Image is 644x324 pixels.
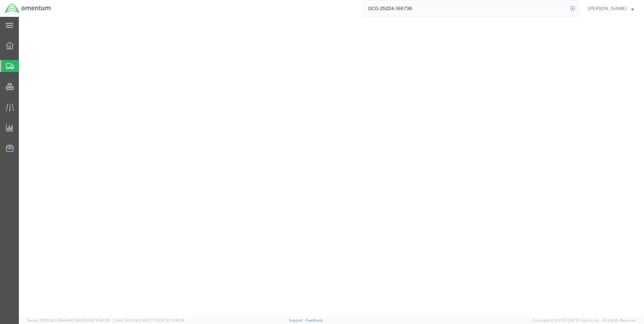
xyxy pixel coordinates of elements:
[113,318,184,322] span: Client: 2025.16.0-8fc0770
[305,318,323,322] a: Feedback
[588,5,626,12] span: Ray Cheatteam
[532,318,636,323] span: Copyright © [DATE]-[DATE] Agistix Inc., All Rights Reserved
[27,318,110,322] span: Server: 2025.16.0-9544af67660
[158,318,184,322] span: [DATE] 10:40:19
[19,17,644,317] iframe: FS Legacy Container
[83,318,110,322] span: [DATE] 10:42:29
[5,3,51,13] img: logo
[289,318,306,322] a: Support
[363,0,568,17] input: Search for shipment number, reference number
[588,4,635,12] button: [PERSON_NAME]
